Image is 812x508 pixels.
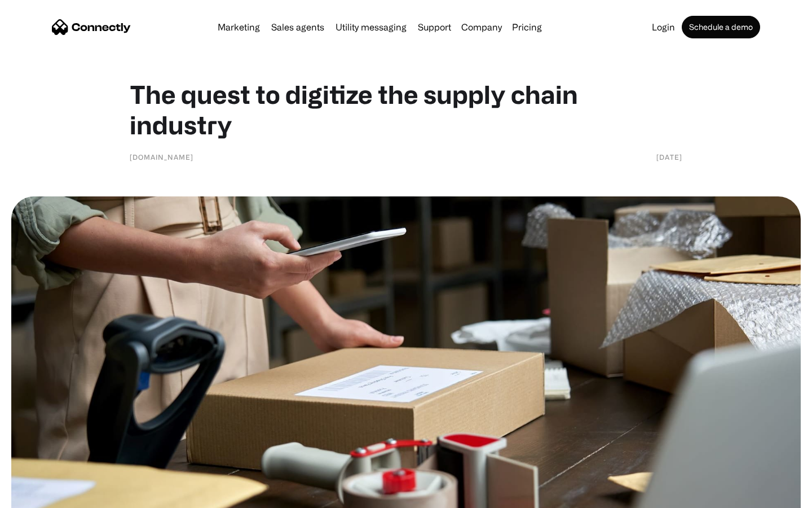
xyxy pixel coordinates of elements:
[656,151,682,163] div: [DATE]
[267,23,329,32] a: Sales agents
[130,79,682,140] h1: The quest to digitize the supply chain industry
[213,23,264,32] a: Marketing
[647,23,679,32] a: Login
[413,23,456,32] a: Support
[461,19,502,35] div: Company
[23,488,68,504] ul: Language list
[331,23,411,32] a: Utility messaging
[507,23,546,32] a: Pricing
[130,151,193,163] div: [DOMAIN_NAME]
[682,16,760,38] a: Schedule a demo
[11,488,68,504] aside: Language selected: English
